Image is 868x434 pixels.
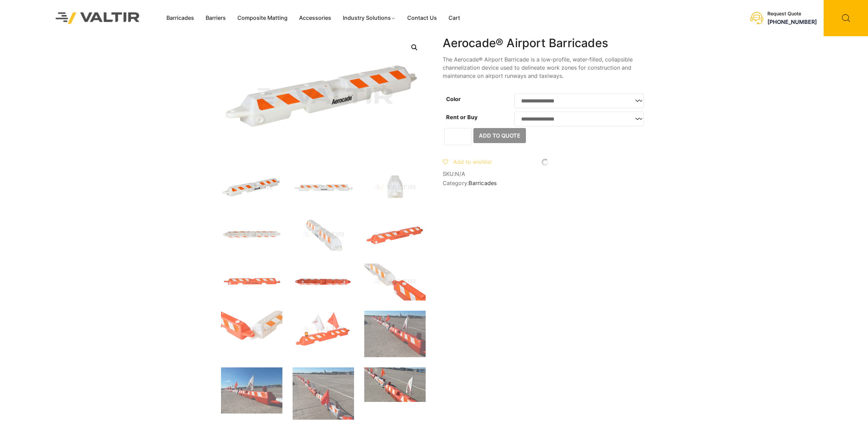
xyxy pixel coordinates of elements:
img: Aerocade_Org_Top.jpg [293,264,354,300]
label: Color [446,96,461,102]
input: Product quantity [444,128,472,145]
span: N/A [455,170,465,177]
img: Aerocade_Nat_Side.jpg [364,169,426,206]
span: Category: [443,180,647,186]
img: Valtir-Airport-Aerocade-IMG_0335-scaled-e1659559171141.jpg [364,311,426,357]
img: Aerocade_x5.jpg [293,311,354,348]
img: Valtir-Airport-Aerocade-IMG_0338-scaled-e1659559290309.jpg [293,367,354,420]
img: Valtir-Airport-Aerocade-IMG_0336-scaled-1.jpg [221,367,282,414]
img: croppedValtir-Airport-Aerocade-IMG_0334-scaled-e1659559197383.jpg [364,367,426,402]
a: Accessories [293,13,337,23]
img: Aerocade_x4.jpg [221,311,282,348]
a: Composite Matting [232,13,293,23]
a: [PHONE_NUMBER] [767,18,817,25]
img: Aerocade_Nat_3Q-1.jpg [221,169,282,206]
a: Contact Us [401,13,443,23]
button: Add to Quote [473,128,526,143]
img: Aerocade_Org_3Q.jpg [364,216,426,253]
img: Aerocade_Nat_Front-1.jpg [293,169,354,206]
label: Rent or Buy [446,114,477,121]
img: Valtir Rentals [47,3,149,32]
span: SKU: [443,171,647,177]
a: Barricades [469,180,497,186]
img: Aerocade_Nat_Top.jpg [221,216,282,253]
p: The Aerocade® Airport Barricade is a low-profile, water-filled, collapsible channelization device... [443,55,647,80]
a: Industry Solutions [337,13,401,23]
img: Aerocade_Org_Front.jpg [221,264,282,300]
a: Barricades [161,13,200,23]
div: Request Quote [767,11,817,17]
a: Cart [443,13,466,23]
img: Aerocade_Nat_x1-1.jpg [293,216,354,253]
h1: Aerocade® Airport Barricades [443,36,647,50]
img: Aerocade_Org_x1.jpg [364,264,426,300]
a: Barriers [200,13,232,23]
